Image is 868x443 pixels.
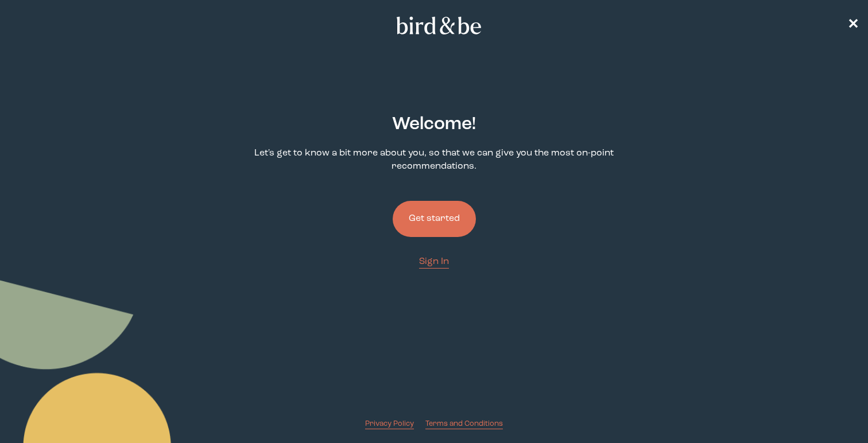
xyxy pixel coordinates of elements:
[393,201,476,237] button: Get started
[365,418,414,429] a: Privacy Policy
[811,389,857,432] iframe: Gorgias live chat messenger
[847,15,859,36] a: ✕
[393,182,476,255] a: Get started
[847,18,859,32] span: ✕
[419,257,449,266] span: Sign In
[425,418,503,429] a: Terms and Conditions
[226,147,642,173] p: Let's get to know a bit more about you, so that we can give you the most on-point recommendations.
[419,255,449,269] a: Sign In
[425,420,503,428] span: Terms and Conditions
[365,420,414,428] span: Privacy Policy
[392,111,476,138] h2: Welcome !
